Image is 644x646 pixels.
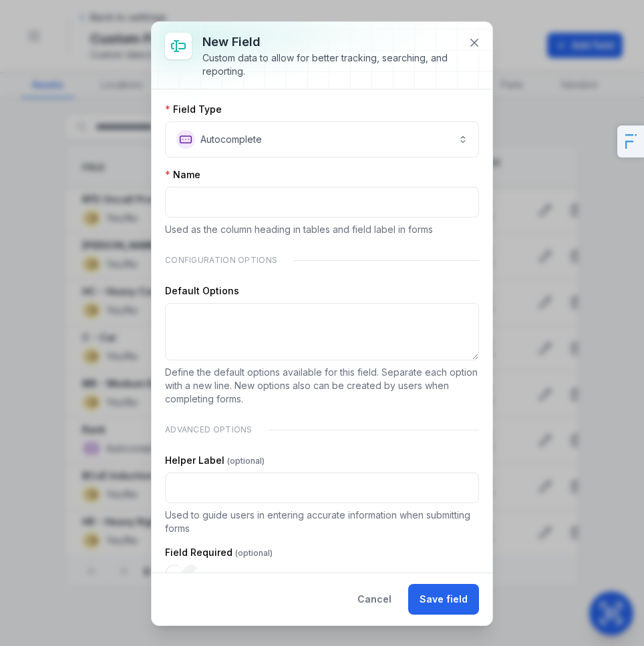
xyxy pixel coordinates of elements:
p: Used as the column heading in tables and field label in forms [165,223,479,236]
label: Default Options [165,284,239,298]
button: Autocomplete [165,121,479,157]
label: Field Required [165,546,273,559]
label: Field Type [165,103,222,116]
label: Name [165,168,200,182]
input: :r9t:-form-item-label [165,187,479,218]
div: Configuration Options [165,247,479,274]
input: :r9v:-form-item-label [165,472,479,503]
h3: New field [202,33,458,51]
input: :ra0:-form-item-label [165,565,199,583]
textarea: :r9u:-form-item-label [165,303,479,360]
div: Custom data to allow for better tracking, searching, and reporting. [202,51,458,78]
label: Helper Label [165,454,265,467]
p: Used to guide users in entering accurate information when submitting forms [165,509,479,535]
p: Define the default options available for this field. Separate each option with a new line. New op... [165,366,479,406]
button: Cancel [346,584,403,615]
button: Save field [408,584,479,615]
div: Advanced Options [165,416,479,443]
